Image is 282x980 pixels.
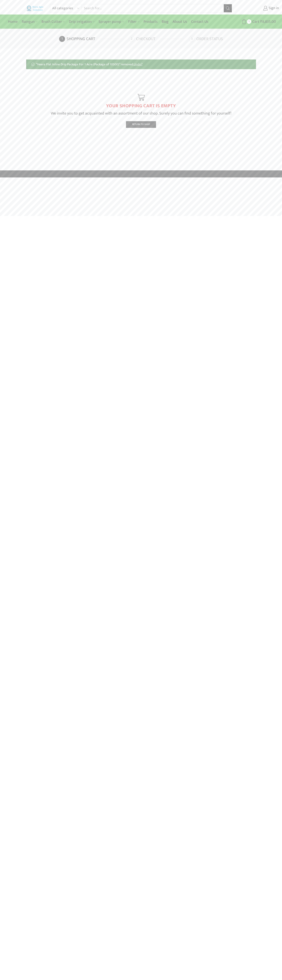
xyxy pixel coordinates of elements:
h1: YOUR SHOPPING CART IS EMPTY [26,103,256,109]
span: Sign in [268,6,279,11]
a: Drip Irrigation [67,17,97,26]
button: Search button [224,4,232,12]
a: 1 Cart ₹8,835.00 [236,18,276,25]
p: We invite you to get acquainted with an assortment of our shop. Surely you can find something for... [26,110,256,117]
a: Contact Us [189,17,210,26]
span: Cart [251,19,259,24]
a: Brush Cutter [40,17,67,26]
div: “Heera Flat Inline Drip Package For 1 Acre (Package of 10500)” removed. [26,59,256,69]
span: 1 [247,19,251,24]
a: Undo? [134,62,143,67]
a: Blog [160,17,171,26]
a: Products [142,17,160,26]
a: Home [6,17,20,26]
input: Search for... [82,4,224,12]
a: Return To Shop [126,121,156,128]
a: About Us [171,17,189,26]
bdi: 8,835.00 [260,19,276,25]
a: Raingun [20,17,40,26]
a: Filter [126,17,142,26]
span: ₹ [260,19,262,25]
a: Checkout [129,36,188,42]
span: Return To Shop [132,122,150,126]
a: Sprayer pump [97,17,126,26]
a: Sign in [238,5,279,12]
